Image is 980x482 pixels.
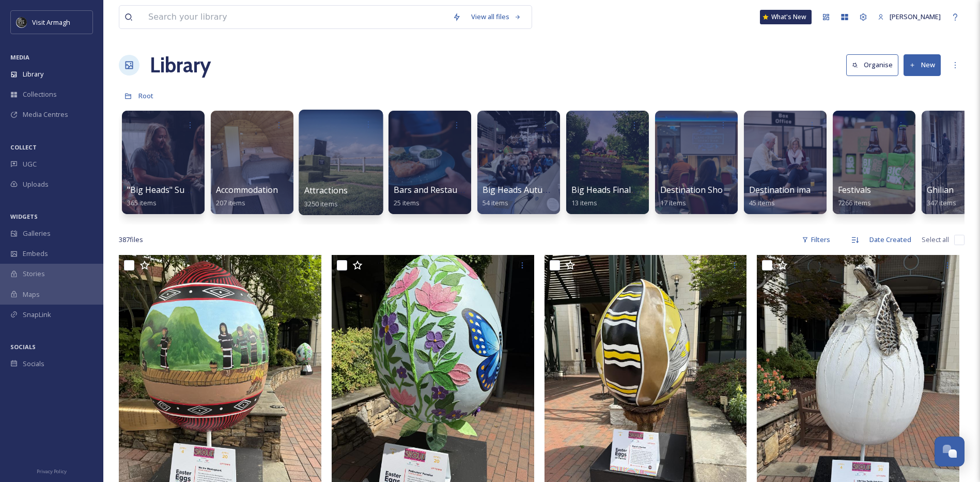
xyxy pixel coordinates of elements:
[10,213,38,220] span: WIDGETS
[838,198,871,207] span: 7266 items
[890,12,941,21] span: [PERSON_NAME]
[10,143,37,151] span: COLLECT
[138,89,153,102] a: Root
[32,18,70,27] span: Visit Armagh
[935,436,965,466] button: Open Chat
[17,17,27,27] img: THE-FIRST-PLACE-VISIT-ARMAGH.COM-BLACK.jpg
[127,185,261,207] a: "Big Heads" Summer Content 2025365 items
[904,54,941,76] button: New
[10,53,29,61] span: MEDIA
[23,290,40,299] span: Maps
[394,198,419,207] span: 25 items
[873,7,946,27] a: [PERSON_NAME]
[749,185,828,207] a: Destination imagery45 items
[846,54,898,76] button: Organise
[216,185,278,207] a: Accommodation207 items
[571,185,659,207] a: Big Heads Final Videos13 items
[483,185,575,207] a: Big Heads Autumn 202554 items
[922,235,949,245] span: Select all
[838,184,871,195] span: Festivals
[127,184,261,195] span: "Big Heads" Summer Content 2025
[749,184,828,195] span: Destination imagery
[37,468,67,475] span: Privacy Policy
[838,185,871,207] a: Festivals7266 items
[394,185,478,207] a: Bars and Restaurants25 items
[660,185,815,207] a: Destination Showcase, The Alex, [DATE]17 items
[927,185,956,207] a: Ghilian347 items
[466,7,526,27] a: View all files
[660,198,686,207] span: 17 items
[23,110,68,119] span: Media Centres
[483,184,575,195] span: Big Heads Autumn 2025
[304,185,348,196] span: Attractions
[23,269,45,279] span: Stories
[127,198,157,207] span: 365 items
[23,359,44,369] span: Socials
[23,179,49,189] span: Uploads
[23,229,51,238] span: Galleries
[23,159,37,169] span: UGC
[23,69,43,79] span: Library
[304,199,338,208] span: 3250 items
[10,343,36,351] span: SOCIALS
[23,89,57,99] span: Collections
[37,464,67,477] a: Privacy Policy
[483,198,508,207] span: 54 items
[864,230,916,250] div: Date Created
[216,198,245,207] span: 207 items
[394,184,478,195] span: Bars and Restaurants
[571,198,597,207] span: 13 items
[23,249,48,259] span: Embeds
[143,6,447,28] input: Search your library
[304,186,348,208] a: Attractions3250 items
[797,230,835,250] div: Filters
[760,10,812,24] a: What's New
[571,184,659,195] span: Big Heads Final Videos
[216,184,278,195] span: Accommodation
[23,310,51,320] span: SnapLink
[749,198,775,207] span: 45 items
[138,91,153,100] span: Root
[927,198,956,207] span: 347 items
[119,235,143,245] span: 387 file s
[927,184,954,195] span: Ghilian
[660,184,815,195] span: Destination Showcase, The Alex, [DATE]
[150,50,211,81] a: Library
